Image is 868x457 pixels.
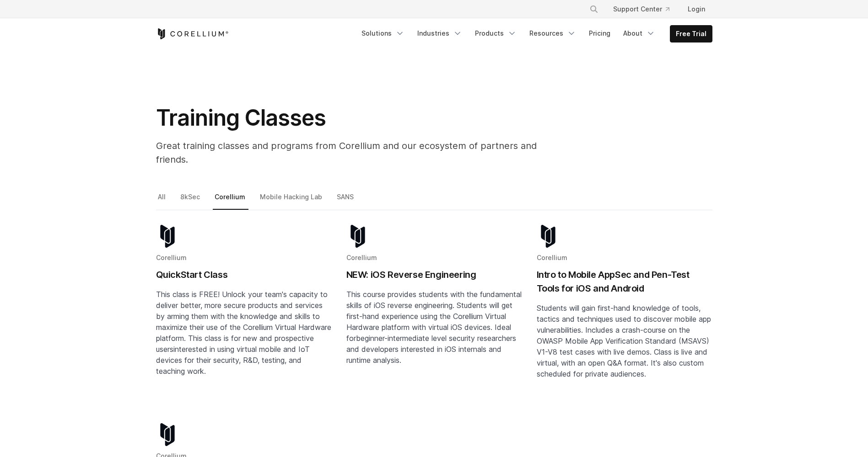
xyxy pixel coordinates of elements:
[537,303,711,378] span: Students will gain first-hand knowledge of tools, tactics and techniques used to discover mobile ...
[537,225,712,409] a: Blog post summary: Intro to Mobile AppSec and Pen-Test Tools for iOS and Android
[156,191,169,210] a: All
[583,25,616,42] a: Pricing
[586,1,602,17] button: Search
[537,225,560,248] img: corellium-logo-icon-dark
[356,25,712,43] div: Navigation Menu
[156,423,179,446] img: corellium-logo-icon-dark
[346,225,369,248] img: corellium-logo-icon-dark
[537,254,567,261] span: Corellium
[213,191,248,210] a: Corellium
[156,225,332,409] a: Blog post summary: QuickStart Class
[346,289,522,366] p: This course provides students with the fundamental skills of iOS reverse engineering. Students wi...
[156,345,310,376] span: interested in using virtual mobile and IoT devices for their security, R&D, testing, and teaching...
[412,25,468,42] a: Industries
[524,25,582,42] a: Resources
[618,25,661,42] a: About
[578,1,712,17] div: Navigation Menu
[156,139,568,166] p: Great training classes and programs from Corellium and our ecosystem of partners and friends.
[156,225,179,248] img: corellium-logo-icon-dark
[346,334,516,365] span: beginner-intermediate level security researchers and developers interested in iOS internals and r...
[156,28,229,39] a: Corellium Home
[258,191,325,210] a: Mobile Hacking Lab
[156,290,331,354] span: This class is FREE! Unlock your team's capacity to deliver better, more secure products and servi...
[346,254,377,261] span: Corellium
[346,268,522,282] h2: NEW: iOS Reverse Engineering
[156,254,187,261] span: Corellium
[469,25,522,42] a: Products
[178,191,203,210] a: 8kSec
[356,25,410,42] a: Solutions
[670,26,712,42] a: Free Trial
[606,1,677,17] a: Support Center
[346,225,522,409] a: Blog post summary: NEW: iOS Reverse Engineering
[680,1,712,17] a: Login
[537,268,712,295] h2: Intro to Mobile AppSec and Pen-Test Tools for iOS and Android
[156,104,568,132] h1: Training Classes
[156,268,332,282] h2: QuickStart Class
[335,191,357,210] a: SANS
